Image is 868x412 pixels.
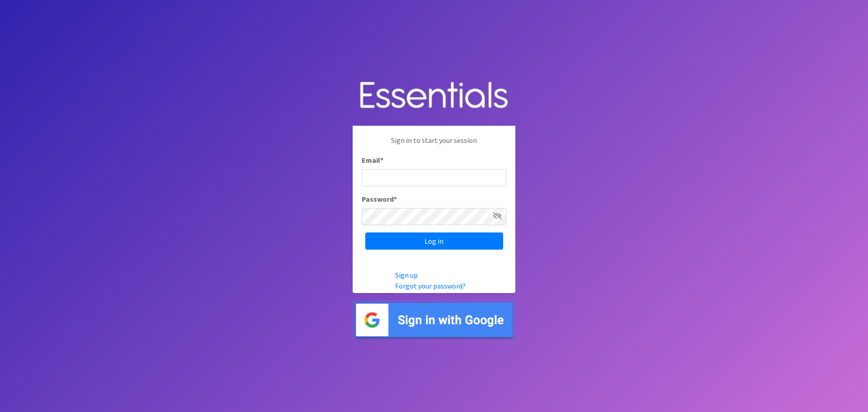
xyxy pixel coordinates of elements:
[353,300,515,340] img: Sign in with Google
[362,155,383,166] label: Email
[362,135,506,155] p: Sign in to start your session
[394,194,397,204] abbr: required
[365,232,503,250] input: Log in
[380,156,383,165] abbr: required
[362,194,397,204] label: Password
[395,270,418,279] a: Sign up
[353,72,515,119] img: Human Essentials
[395,281,466,290] a: Forgot your password?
